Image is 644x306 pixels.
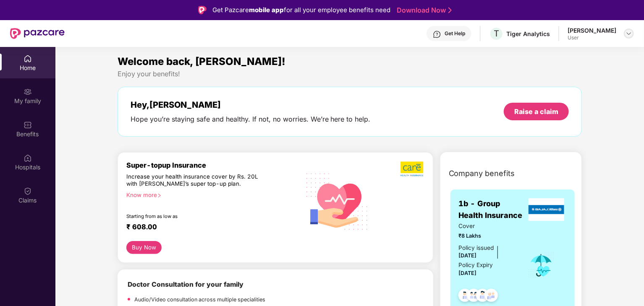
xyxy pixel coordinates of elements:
img: svg+xml;base64,PHN2ZyBpZD0iSG9zcGl0YWxzIiB4bWxucz0iaHR0cDovL3d3dy53My5vcmcvMjAwMC9zdmciIHdpZHRoPS... [24,154,32,162]
div: ₹ 608.00 [126,223,292,233]
span: 1b - Group Health Insurance [459,198,526,222]
img: New Pazcare Logo [10,28,65,39]
span: Cover [459,222,516,231]
img: svg+xml;base64,PHN2ZyB3aWR0aD0iMjAiIGhlaWdodD0iMjAiIHZpZXdCb3g9IjAgMCAyMCAyMCIgZmlsbD0ibm9uZSIgeG... [24,88,32,96]
img: svg+xml;base64,PHN2ZyBpZD0iSG9tZSIgeG1sbnM9Imh0dHA6Ly93d3cudzMub3JnLzIwMDAvc3ZnIiB3aWR0aD0iMjAiIG... [24,54,32,63]
img: svg+xml;base64,PHN2ZyBpZD0iQmVuZWZpdHMiIHhtbG5zPSJodHRwOi8vd3d3LnczLm9yZy8yMDAwL3N2ZyIgd2lkdGg9Ij... [24,121,32,129]
img: svg+xml;base64,PHN2ZyBpZD0iSGVscC0zMngzMiIgeG1sbnM9Imh0dHA6Ly93d3cudzMub3JnLzIwMDAvc3ZnIiB3aWR0aD... [433,30,441,39]
img: icon [528,252,555,279]
img: b5dec4f62d2307b9de63beb79f102df3.png [401,161,424,177]
div: Super-topup Insurance [126,161,300,169]
img: insurerLogo [529,198,565,221]
button: Buy Now [126,241,162,254]
div: [PERSON_NAME] [568,26,616,34]
span: [DATE] [459,252,477,259]
div: Increase your health insurance cover by Rs. 20L with [PERSON_NAME]’s super top-up plan. [126,173,264,188]
a: Download Now [397,6,449,15]
img: Stroke [448,6,452,15]
div: Tiger Analytics [506,30,550,38]
b: Doctor Consultation for your family [128,280,243,288]
div: Hey, [PERSON_NAME] [131,100,371,110]
span: Company benefits [449,168,515,179]
div: Enjoy your benefits! [118,70,582,78]
div: Hope you’re staying safe and healthy. If not, no worries. We’re here to help. [131,115,371,124]
strong: mobile app [249,6,284,14]
div: Policy issued [459,244,494,252]
span: [DATE] [459,270,477,276]
div: Policy Expiry [459,261,493,270]
div: Get Pazcare for all your employee benefits need [212,5,390,15]
div: Raise a claim [514,107,558,116]
span: right [157,193,162,198]
img: svg+xml;base64,PHN2ZyB4bWxucz0iaHR0cDovL3d3dy53My5vcmcvMjAwMC9zdmciIHhtbG5zOnhsaW5rPSJodHRwOi8vd3... [300,163,375,239]
span: T [494,29,499,39]
div: Starting from as low as [126,213,264,219]
img: Logo [198,6,207,14]
span: Welcome back, [PERSON_NAME]! [118,55,285,67]
div: Know more [126,192,295,197]
div: User [568,34,616,41]
p: Audio/Video consultation across multiple specialities [134,296,265,304]
img: svg+xml;base64,PHN2ZyBpZD0iQ2xhaW0iIHhtbG5zPSJodHRwOi8vd3d3LnczLm9yZy8yMDAwL3N2ZyIgd2lkdGg9IjIwIi... [24,187,32,195]
div: Get Help [445,30,465,37]
span: ₹8 Lakhs [459,232,516,240]
img: svg+xml;base64,PHN2ZyBpZD0iRHJvcGRvd24tMzJ4MzIiIHhtbG5zPSJodHRwOi8vd3d3LnczLm9yZy8yMDAwL3N2ZyIgd2... [626,30,632,37]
